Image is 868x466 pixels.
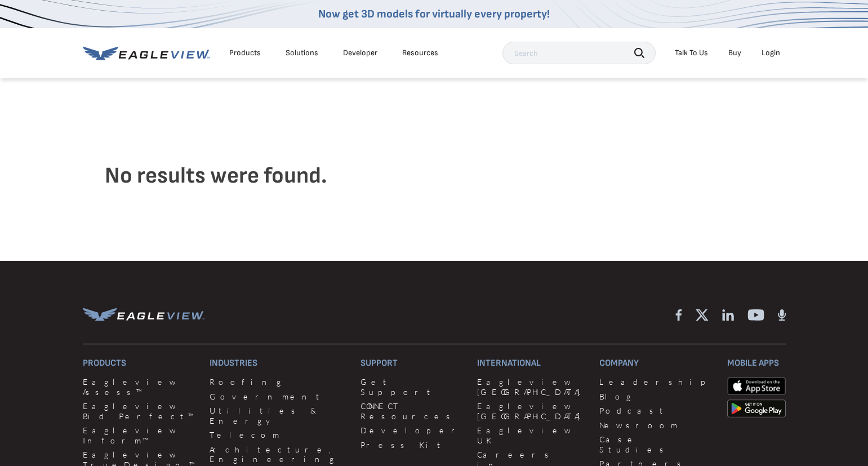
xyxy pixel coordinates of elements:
a: Eagleview [GEOGRAPHIC_DATA] [477,401,586,421]
h3: Support [360,358,464,369]
a: Buy [728,48,741,58]
a: Newsroom [599,420,713,431]
input: Search [502,42,656,64]
h3: Mobile Apps [727,358,786,369]
a: Press Kit [360,440,464,450]
div: Resources [402,48,438,58]
img: apple-app-store.png [727,377,786,395]
div: Talk To Us [675,48,708,58]
h3: International [477,358,586,369]
h4: No results were found. [105,133,764,219]
a: Developer [343,48,377,58]
a: Eagleview Bid Perfect™ [83,401,197,421]
div: Solutions [286,48,318,58]
a: Utilities & Energy [210,406,347,425]
h3: Industries [210,358,347,369]
h3: Company [599,358,713,369]
a: Podcast [599,406,713,416]
a: Get Support [360,377,464,397]
div: Login [762,48,780,58]
a: Telecom [210,430,347,440]
a: Developer [360,425,464,436]
a: Eagleview Assess™ [83,377,197,397]
a: Eagleview UK [477,425,586,445]
a: Eagleview [GEOGRAPHIC_DATA] [477,377,586,397]
a: Case Studies [599,434,713,454]
div: Products [229,48,261,58]
a: Now get 3D models for virtually every property! [318,7,550,21]
a: Eagleview Inform™ [83,425,197,445]
img: google-play-store_b9643a.png [727,400,786,418]
a: Roofing [210,377,347,387]
a: Leadership [599,377,713,387]
a: Blog [599,392,713,402]
h3: Products [83,358,197,369]
a: Government [210,392,347,402]
a: CONNECT Resources [360,401,464,421]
